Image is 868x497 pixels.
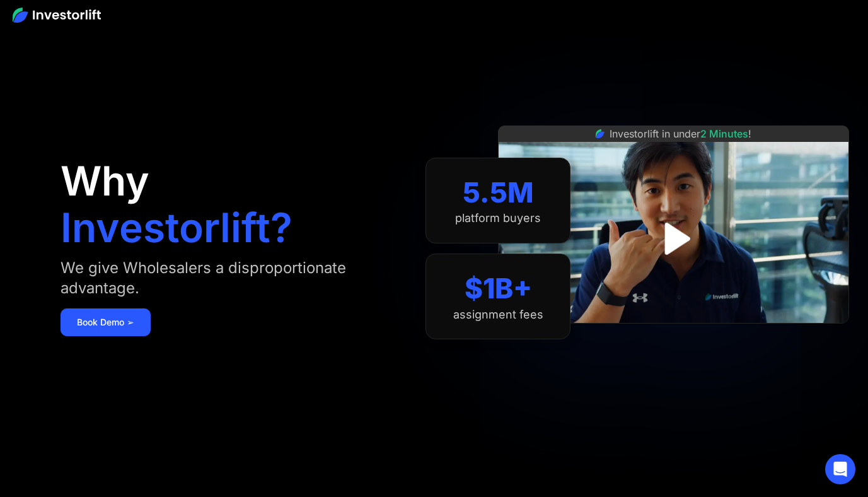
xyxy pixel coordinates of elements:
[61,208,292,248] h1: Investorlift?
[61,308,151,336] a: Book Demo ➢
[465,272,532,305] div: $1B+
[579,330,768,345] iframe: Customer reviews powered by Trustpilot
[700,127,748,140] span: 2 Minutes
[825,454,855,484] div: Open Intercom Messenger
[645,211,702,267] a: open lightbox
[61,161,149,201] h1: Why
[463,176,534,209] div: 5.5M
[453,308,543,322] div: assignment fees
[610,126,751,141] div: Investorlift in under !
[61,258,400,298] div: We give Wholesalers a disproportionate advantage.
[455,211,541,225] div: platform buyers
